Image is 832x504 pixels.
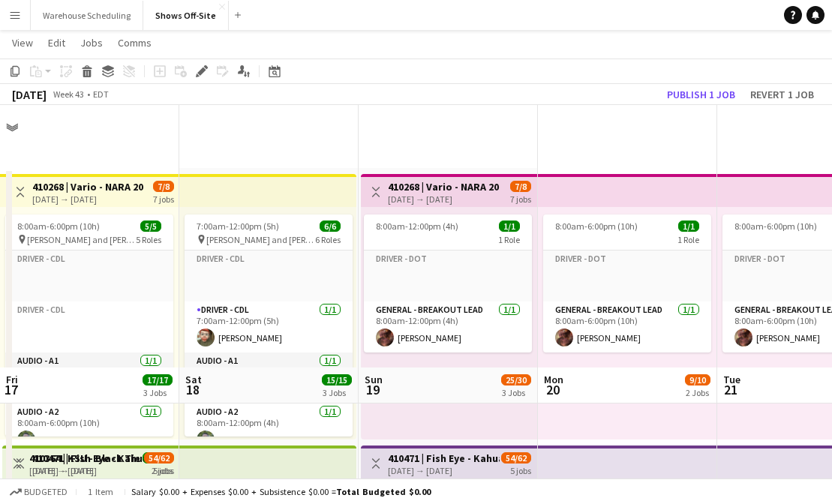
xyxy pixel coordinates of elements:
span: 20 [542,381,563,398]
div: [DATE] → [DATE] [32,465,144,476]
span: Tue [723,373,740,386]
div: 7 jobs [510,192,531,205]
div: 3 Jobs [323,387,351,398]
app-card-role-placeholder: Driver - DOT [364,250,532,301]
div: [DATE] → [DATE] [388,465,500,476]
h3: 410471 | Fish Eye - Kahua Enabling 2025 [388,451,500,465]
div: 5 jobs [510,463,531,476]
app-card-role: Audio - A21/18:00am-12:00pm (4h)[PERSON_NAME] [185,403,353,454]
span: 8:00am-6:00pm (10h) [17,220,100,232]
span: Fri [6,373,18,386]
a: Comms [112,33,158,52]
span: [PERSON_NAME] and [PERSON_NAME] Convocation Center [27,234,136,245]
a: Edit [42,33,71,52]
span: 5 Roles [136,234,161,245]
span: View [12,36,33,49]
span: Sat [185,373,202,386]
span: 7/8 [153,181,174,192]
button: Publish 1 job [661,85,741,104]
span: 21 [721,381,740,398]
h3: 410268 | Vario - NARA 2025 [388,180,500,193]
span: 17 [4,381,18,398]
button: Shows Off-Site [143,1,229,30]
div: 2 Jobs [686,387,710,398]
span: Comms [118,36,152,49]
app-card-role: Audio - A11/18:00am-6:00pm (10h)[PERSON_NAME] [5,352,173,403]
span: Week 43 [50,88,87,100]
app-card-role-placeholder: Driver - CDL [185,250,353,301]
app-job-card: 7:00am-12:00pm (5h)6/6 [PERSON_NAME] and [PERSON_NAME] Convocation Center6 RolesDriver - CDLDrive... [185,214,353,436]
span: 1/1 [499,220,520,232]
span: Mon [544,373,563,386]
span: 19 [362,381,383,398]
button: Warehouse Scheduling [31,1,143,30]
div: Salary $0.00 + Expenses $0.00 + Subsistence $0.00 = [131,486,431,497]
app-job-card: 8:00am-12:00pm (4h)1/11 RoleDriver - DOTGeneral - Breakout Lead1/18:00am-12:00pm (4h)[PERSON_NAME] [364,214,532,352]
span: Budgeted [24,487,68,497]
span: Sun [365,373,383,386]
span: 25/30 [501,374,531,385]
h3: 410268 | Vario - NARA 2025 [32,180,144,193]
app-card-role: General - Breakout Lead1/18:00am-12:00pm (4h)[PERSON_NAME] [364,301,532,352]
app-card-role: Audio - A21/18:00am-6:00pm (10h)[PERSON_NAME] [5,403,173,454]
span: 54/62 [144,452,174,463]
span: 1/1 [678,220,699,232]
div: 3 Jobs [502,387,530,398]
span: 15/15 [322,374,352,385]
span: [PERSON_NAME] and [PERSON_NAME] Convocation Center [206,234,315,245]
app-job-card: 8:00am-6:00pm (10h)5/5 [PERSON_NAME] and [PERSON_NAME] Convocation Center5 RolesDriver - CDLDrive... [5,214,173,436]
span: 7:00am-12:00pm (5h) [197,220,279,232]
span: 54/62 [501,452,531,463]
app-card-role: General - Breakout Lead1/18:00am-6:00pm (10h)[PERSON_NAME] [543,301,711,352]
a: Jobs [74,33,109,52]
span: 1 item [83,486,119,497]
app-card-role: Audio - A11/18:00am-12:00pm (4h)[PERSON_NAME] [185,352,353,403]
button: Revert 1 job [744,85,820,104]
span: 7/8 [510,181,531,192]
div: [DATE] → [DATE] [32,193,144,205]
div: [DATE] → [DATE] [388,193,500,205]
span: 8:00am-12:00pm (4h) [376,220,458,232]
span: 18 [183,381,202,398]
div: 7 jobs [153,192,174,205]
span: Edit [48,36,65,49]
app-card-role-placeholder: Driver - CDL [5,301,173,352]
span: 8:00am-6:00pm (10h) [734,220,817,232]
span: 6/6 [320,220,341,232]
span: Jobs [80,36,103,49]
span: 9/10 [685,374,710,385]
h3: 410471 | Fish Eye - Kahua Enabling 2025 [32,451,144,465]
span: Total Budgeted $0.00 [336,486,431,497]
a: View [6,33,39,52]
span: 1 Role [498,234,520,245]
span: 1 Role [677,234,699,245]
span: 6 Roles [315,234,341,245]
div: 5 jobs [153,463,174,476]
span: 17/17 [143,374,173,385]
app-card-role: Driver - CDL1/17:00am-12:00pm (5h)[PERSON_NAME] [185,301,353,352]
span: 8:00am-6:00pm (10h) [555,220,638,232]
app-card-role-placeholder: Driver - DOT [543,250,711,301]
button: Budgeted [8,484,70,500]
app-job-card: 8:00am-6:00pm (10h)1/11 RoleDriver - DOTGeneral - Breakout Lead1/18:00am-6:00pm (10h)[PERSON_NAME] [543,214,711,352]
app-card-role-placeholder: Driver - CDL [5,250,173,301]
div: [DATE] [12,87,47,102]
span: 5/5 [140,220,161,232]
div: EDT [93,88,109,100]
div: 3 Jobs [143,387,172,398]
